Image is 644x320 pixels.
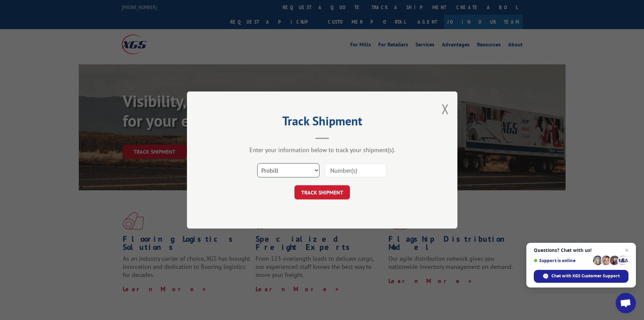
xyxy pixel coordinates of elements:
button: TRACK SHIPMENT [294,185,350,199]
input: Number(s) [325,163,387,177]
span: Close chat [623,246,631,254]
span: Chat with XGS Customer Support [551,273,620,279]
span: Questions? Chat with us! [534,248,628,253]
div: Enter your information below to track your shipment(s). [221,146,424,154]
div: Chat with XGS Customer Support [534,270,628,283]
h2: Track Shipment [221,116,424,129]
div: Open chat [616,293,636,313]
button: Close modal [442,100,449,118]
span: Support is online [534,258,591,263]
